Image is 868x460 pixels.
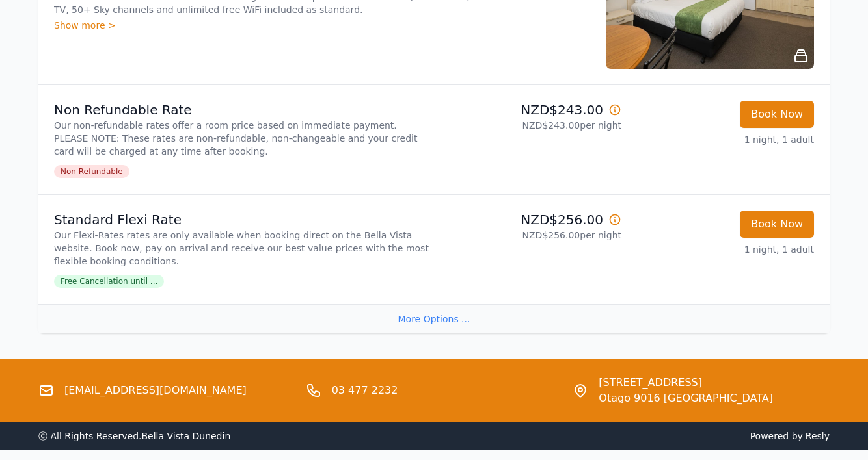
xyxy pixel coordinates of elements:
p: NZD$256.00 [439,211,621,229]
a: [EMAIL_ADDRESS][DOMAIN_NAME] [64,383,247,398]
div: Show more > [54,19,590,32]
span: Powered by [439,429,830,442]
p: NZD$256.00 per night [439,229,621,242]
p: 1 night, 1 adult [632,243,814,256]
span: Non Refundable [54,165,129,178]
p: NZD$243.00 [439,101,621,119]
span: [STREET_ADDRESS] [599,375,773,390]
button: Book Now [740,101,814,128]
button: Book Now [740,211,814,238]
span: ⓒ All Rights Reserved. Bella Vista Dunedin [38,431,230,441]
p: Non Refundable Rate [54,101,429,119]
a: 03 477 2232 [332,383,398,398]
p: 1 night, 1 adult [632,133,814,146]
span: Free Cancellation until ... [54,275,164,288]
p: NZD$243.00 per night [439,119,621,132]
div: More Options ... [38,304,830,333]
p: Our non-refundable rates offer a room price based on immediate payment. PLEASE NOTE: These rates ... [54,119,429,158]
a: Resly [806,431,830,441]
p: Standard Flexi Rate [54,211,429,229]
p: Our Flexi-Rates rates are only available when booking direct on the Bella Vista website. Book now... [54,229,429,268]
span: Otago 9016 [GEOGRAPHIC_DATA] [599,390,773,406]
